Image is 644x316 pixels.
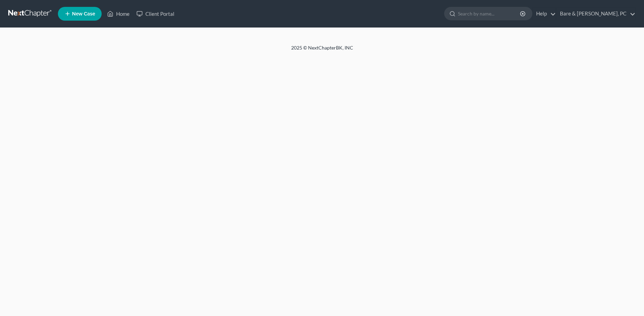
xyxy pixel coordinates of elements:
a: Client Portal [133,8,178,20]
div: 2025 © NextChapterBK, INC [126,44,519,57]
input: Search by name... [458,7,521,20]
a: Help [533,8,556,20]
span: New Case [72,11,95,17]
a: Bare & [PERSON_NAME], PC [556,8,635,20]
a: Home [104,8,133,20]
